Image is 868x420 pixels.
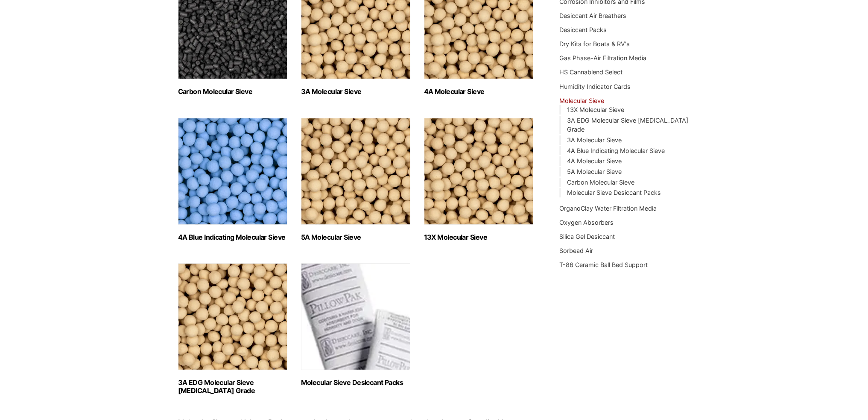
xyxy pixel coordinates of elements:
h2: 4A Blue Indicating Molecular Sieve [178,233,287,241]
a: Molecular Sieve [559,97,604,104]
h2: Molecular Sieve Desiccant Packs [301,379,410,387]
a: 3A Molecular Sieve [567,136,621,144]
a: T-86 Ceramic Ball Bed Support [559,261,648,268]
h2: 13X Molecular Sieve [424,233,533,241]
a: 13X Molecular Sieve [567,106,624,113]
a: Visit product category 13X Molecular Sieve [424,118,533,241]
h2: 3A Molecular Sieve [301,88,410,96]
a: 3A EDG Molecular Sieve [MEDICAL_DATA] Grade [567,117,688,133]
a: Humidity Indicator Cards [559,83,631,90]
a: Silica Gel Desiccant [559,233,615,240]
a: Dry Kits for Boats & RV's [559,40,630,47]
a: HS Cannablend Select [559,68,623,76]
a: Visit product category Molecular Sieve Desiccant Packs [301,263,410,387]
h2: Carbon Molecular Sieve [178,88,287,96]
a: Molecular Sieve Desiccant Packs [567,189,660,196]
h2: 4A Molecular Sieve [424,88,533,96]
a: Carbon Molecular Sieve [567,179,634,186]
a: Visit product category 5A Molecular Sieve [301,118,410,241]
a: Gas Phase-Air Filtration Media [559,54,646,62]
a: 4A Blue Indicating Molecular Sieve [567,147,664,154]
a: Sorbead Air [559,247,593,254]
img: 4A Blue Indicating Molecular Sieve [178,118,287,225]
img: 13X Molecular Sieve [424,118,533,225]
a: Desiccant Air Breathers [559,12,626,19]
a: Visit product category 4A Blue Indicating Molecular Sieve [178,118,287,241]
a: 5A Molecular Sieve [567,168,621,175]
img: 3A EDG Molecular Sieve Ethanol Grade [178,263,287,370]
a: OrganoClay Water Filtration Media [559,205,657,212]
a: Visit product category 3A EDG Molecular Sieve Ethanol Grade [178,263,287,395]
img: Molecular Sieve Desiccant Packs [301,263,410,370]
h2: 5A Molecular Sieve [301,233,410,241]
h2: 3A EDG Molecular Sieve [MEDICAL_DATA] Grade [178,379,287,395]
img: 5A Molecular Sieve [301,118,410,225]
a: 4A Molecular Sieve [567,157,621,164]
a: Oxygen Absorbers [559,219,614,226]
a: Desiccant Packs [559,26,607,33]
